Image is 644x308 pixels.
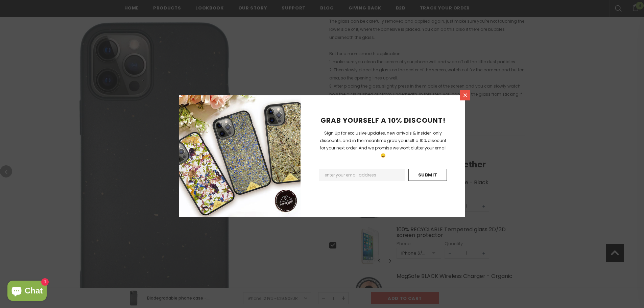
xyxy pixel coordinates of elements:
[320,116,446,125] span: GRAB YOURSELF A 10% DISCOUNT!
[319,169,405,181] input: Email Address
[408,169,447,181] input: Submit
[5,281,49,303] inbox-online-store-chat: Shopify online store chat
[320,130,447,158] span: Sign Up for exclusive updates, new arrivals & insider-only discounts, and in the meantime grab yo...
[460,90,470,100] a: Close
